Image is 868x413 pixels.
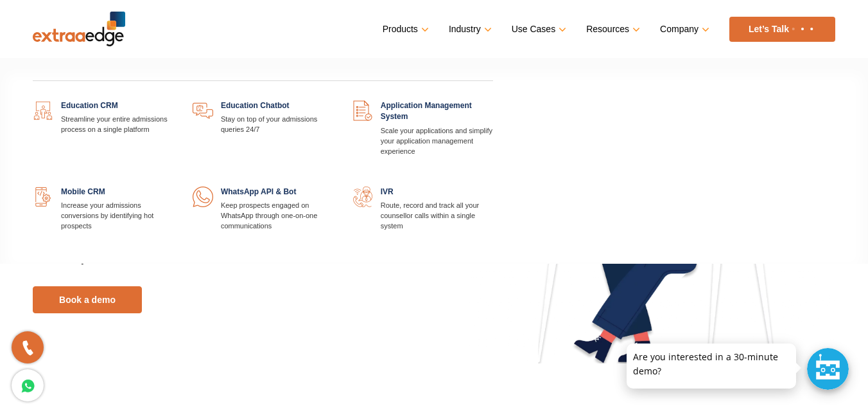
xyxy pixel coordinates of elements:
[660,20,707,39] a: Company
[449,20,489,39] a: Industry
[512,20,564,39] a: Use Cases
[383,20,426,39] a: Products
[33,286,142,313] a: Book a demo
[729,17,835,42] a: Let’s Talk
[586,20,638,39] a: Resources
[807,348,849,390] div: Chat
